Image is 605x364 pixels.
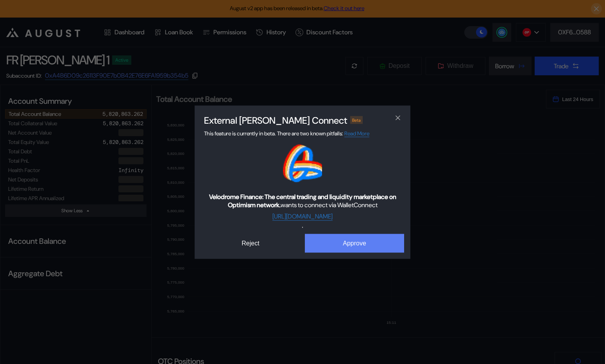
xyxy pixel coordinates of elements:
span: wants to connect via WalletConnect [201,192,404,209]
a: Read More [344,130,369,137]
div: Beta [350,116,363,124]
h2: External [PERSON_NAME] Connect [204,114,347,126]
span: This feature is currently in beta. There are two known pitfalls: [204,130,369,137]
button: Approve [305,234,404,252]
button: close modal [392,112,404,124]
img: Velodrome Finance: The central trading and liquidity marketplace on Optimism network. logo [283,144,322,183]
button: Reject [201,234,300,252]
a: [URL][DOMAIN_NAME] [272,212,333,220]
b: Velodrome Finance: The central trading and liquidity marketplace on Optimism network. [209,192,396,209]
